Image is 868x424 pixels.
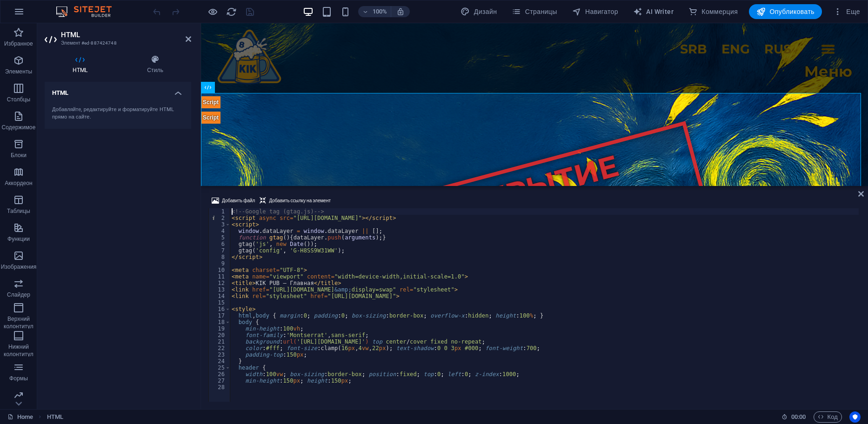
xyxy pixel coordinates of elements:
[791,411,806,423] span: 00 00
[53,6,123,17] img: Editor Logo
[209,260,231,267] div: 9
[209,325,231,332] div: 19
[226,6,237,17] button: reload
[457,4,501,19] button: Дизайн
[833,7,860,16] span: Еще
[210,195,256,206] button: Добавить файл
[258,195,332,206] button: Добавить ссылку на элемент
[47,411,63,423] nav: breadcrumb
[629,4,677,19] button: AI Writer
[209,208,231,215] div: 1
[818,411,838,423] span: Код
[209,273,231,280] div: 11
[568,4,622,19] button: Навигатор
[798,413,799,420] span: :
[209,215,231,221] div: 2
[209,345,231,351] div: 22
[47,411,63,423] span: Щелкните, чтобы выбрать. Дважды щелкните, чтобы изменить
[688,7,738,16] span: Коммерция
[209,280,231,286] div: 12
[209,351,231,358] div: 23
[119,55,191,74] h4: Стиль
[209,254,231,260] div: 8
[61,39,173,47] h3: Элемент #ed-887424748
[209,358,231,364] div: 24
[508,4,561,19] button: Страницы
[749,4,822,19] button: Опубликовать
[11,152,27,159] p: Блоки
[209,299,231,306] div: 15
[5,68,32,75] p: Элементы
[52,106,184,121] div: Добавляйте, редактируйте и форматируйте HTML прямо на сайте.
[572,7,618,16] span: Навигатор
[7,96,31,103] p: Столбцы
[209,228,231,234] div: 4
[2,124,36,131] p: Содержимое
[209,247,231,254] div: 7
[209,364,231,371] div: 25
[461,7,497,16] span: Дизайн
[1,263,37,271] p: Изображения
[5,179,33,187] p: Аккордеон
[209,293,231,299] div: 14
[756,7,815,16] span: Опубликовать
[209,312,231,319] div: 17
[209,384,231,391] div: 28
[829,4,864,19] button: Еще
[633,7,674,16] span: AI Writer
[209,234,231,241] div: 5
[4,40,33,47] p: Избранное
[849,411,861,423] button: Usercentrics
[269,195,331,206] span: Добавить ссылку на элемент
[222,195,255,206] span: Добавить файл
[358,6,391,17] button: 100%
[396,7,405,16] i: При изменении размера уровень масштабирования подстраивается автоматически в соответствии с выбра...
[45,55,119,74] h4: HTML
[209,241,231,247] div: 6
[781,411,806,423] h6: Время сеанса
[209,267,231,273] div: 10
[45,82,191,99] h4: HTML
[209,338,231,345] div: 21
[209,378,231,384] div: 27
[7,411,33,423] a: Щелкните для отмены выбора. Дважды щелкните, чтобы открыть Страницы
[9,375,28,382] p: Формы
[226,7,237,17] i: Перезагрузить страницу
[209,221,231,228] div: 3
[209,286,231,293] div: 13
[207,6,218,17] button: Нажмите здесь, чтобы выйти из режима предварительного просмотра и продолжить редактирование
[814,411,842,423] button: Код
[209,371,231,378] div: 26
[209,306,231,312] div: 16
[685,4,741,19] button: Коммерция
[372,6,387,17] h6: 100%
[512,7,557,16] span: Страницы
[7,207,30,215] p: Таблицы
[7,291,30,298] p: Слайдер
[7,235,30,243] p: Функции
[209,332,231,338] div: 20
[457,4,501,19] div: Дизайн (Ctrl+Alt+Y)
[61,31,191,39] h2: HTML
[209,319,231,325] div: 18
